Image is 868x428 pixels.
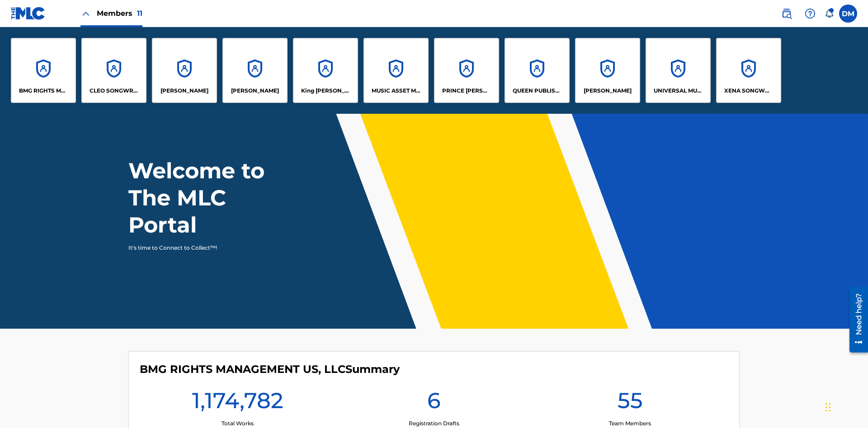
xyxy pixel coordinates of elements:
a: Accounts[PERSON_NAME] [152,38,217,103]
p: King McTesterson [301,87,350,95]
h1: 6 [427,387,441,419]
a: AccountsUNIVERSAL MUSIC PUB GROUP [646,38,711,103]
a: AccountsCLEO SONGWRITER [81,38,146,103]
iframe: Chat Widget [823,385,868,428]
p: RONALD MCTESTERSON [584,87,632,95]
p: UNIVERSAL MUSIC PUB GROUP [654,87,703,95]
p: EYAMA MCSINGER [231,87,279,95]
span: 11 [137,9,142,18]
p: It's time to Connect to Collect™! [128,244,285,252]
p: ELVIS COSTELLO [160,87,208,95]
a: AccountsBMG RIGHTS MANAGEMENT US, LLC [11,38,76,103]
p: MUSIC ASSET MANAGEMENT (MAM) [372,87,421,95]
div: Help [801,5,819,23]
p: Team Members [609,419,651,428]
a: AccountsQUEEN PUBLISHA [505,38,570,103]
span: Members [97,8,142,19]
div: Notifications [825,9,834,18]
iframe: Resource Center [843,283,868,357]
h1: 55 [618,387,643,419]
div: User Menu [839,5,857,23]
a: AccountsKing [PERSON_NAME] [293,38,358,103]
img: Close [80,8,91,19]
a: AccountsMUSIC ASSET MANAGEMENT (MAM) [363,38,429,103]
p: XENA SONGWRITER [724,87,774,95]
a: AccountsPRINCE [PERSON_NAME] [434,38,499,103]
p: QUEEN PUBLISHA [513,87,562,95]
h1: Welcome to The MLC Portal [128,157,297,238]
a: Accounts[PERSON_NAME] [575,38,640,103]
p: Total Works [222,419,254,428]
a: AccountsXENA SONGWRITER [716,38,781,103]
img: search [781,8,792,19]
p: PRINCE MCTESTERSON [442,87,491,95]
a: Public Search [778,5,796,23]
h1: 1,174,782 [192,387,283,419]
p: Registration Drafts [409,419,459,428]
img: help [805,8,816,19]
p: BMG RIGHTS MANAGEMENT US, LLC [19,87,68,95]
a: Accounts[PERSON_NAME] [222,38,288,103]
p: CLEO SONGWRITER [90,87,139,95]
h4: BMG RIGHTS MANAGEMENT US, LLC [140,363,400,376]
img: MLC Logo [11,7,46,20]
div: Drag [826,394,831,421]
